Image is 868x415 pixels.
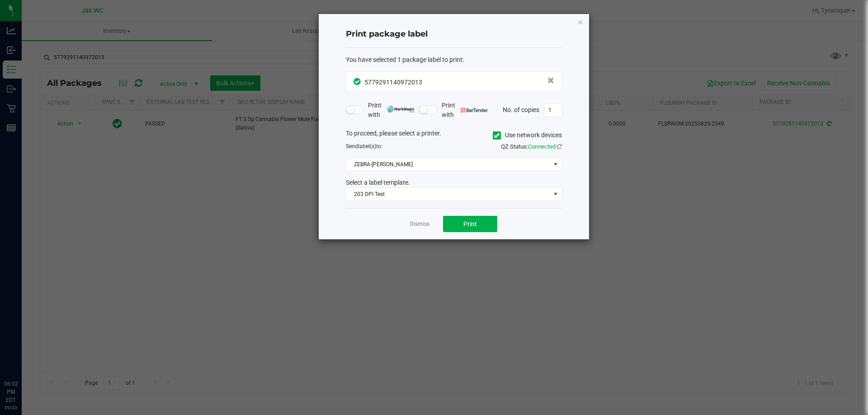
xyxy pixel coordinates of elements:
span: ZEBRA-[PERSON_NAME] [346,158,550,171]
h4: Print package label [346,28,562,40]
span: Print with [442,101,488,120]
span: 203 DPI Test [346,188,550,201]
div: : [346,55,562,65]
span: Send to: [346,143,382,149]
span: You have selected 1 package label to print [346,56,462,63]
a: Dismiss [410,220,429,228]
span: No. of copies [503,106,539,113]
span: QZ Status: [501,143,562,150]
span: In Sync [354,77,362,86]
button: Print [443,216,497,232]
span: 5779291140972013 [364,79,422,86]
div: Select a label template. [339,178,569,187]
img: bartender.png [461,108,488,112]
span: Print [463,220,477,228]
iframe: Resource center [9,343,36,370]
img: mark_magic_cybra.png [387,106,415,112]
span: Connected [528,143,556,150]
span: Print with [368,101,415,120]
label: Use network devices [493,131,562,140]
span: label(s) [358,143,376,149]
div: To proceed, please select a printer. [339,129,569,142]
